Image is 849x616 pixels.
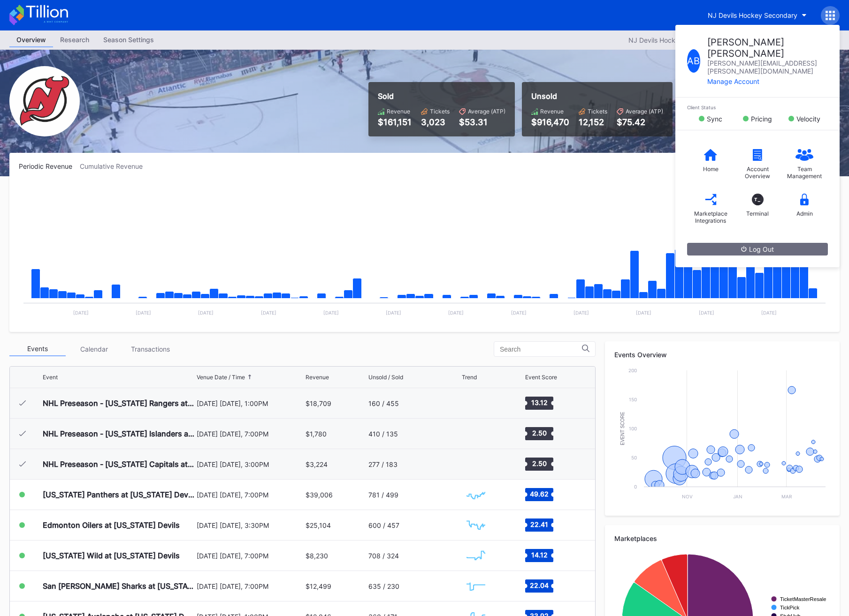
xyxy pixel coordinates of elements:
[687,243,828,255] button: Log Out
[306,430,327,438] div: $1,780
[629,397,637,402] text: 150
[368,460,398,468] div: 277 / 183
[197,430,303,438] div: [DATE] [DATE], 7:00PM
[620,412,625,445] text: Event Score
[197,399,303,407] div: [DATE] [DATE], 1:00PM
[532,459,546,467] text: 2.50
[796,210,813,217] div: Admin
[261,310,276,316] text: [DATE]
[43,398,194,408] div: NHL Preseason - [US_STATE] Rangers at [US_STATE] Devils
[682,494,693,499] text: Nov
[629,426,637,431] text: 100
[43,429,194,438] div: NHL Preseason - [US_STATE] Islanders at [US_STATE] Devils
[761,310,777,316] text: [DATE]
[707,37,828,59] div: [PERSON_NAME] [PERSON_NAME]
[368,582,399,590] div: 635 / 230
[136,310,151,316] text: [DATE]
[746,210,769,217] div: Terminal
[752,194,764,205] div: T_
[368,552,399,560] div: 708 / 324
[19,162,80,170] div: Periodic Revenue
[462,422,490,445] svg: Chart title
[462,391,490,415] svg: Chart title
[80,162,150,170] div: Cumulative Revenue
[387,108,410,115] div: Revenue
[197,552,303,560] div: [DATE] [DATE], 7:00PM
[530,520,548,528] text: 22.41
[780,605,800,610] text: TickPick
[197,582,303,590] div: [DATE] [DATE], 7:00PM
[368,521,399,529] div: 600 / 457
[636,310,651,316] text: [DATE]
[459,117,505,127] div: $53.31
[421,117,450,127] div: 3,023
[378,91,505,101] div: Sold
[43,374,58,381] div: Event
[540,108,564,115] div: Revenue
[628,36,736,44] div: NJ Devils Hockey Secondary 2025
[462,574,490,598] svg: Chart title
[430,108,450,115] div: Tickets
[197,460,303,468] div: [DATE] [DATE], 3:00PM
[53,33,96,46] div: Research
[468,108,505,115] div: Average (ATP)
[43,551,180,560] div: [US_STATE] Wild at [US_STATE] Devils
[628,368,637,373] text: 200
[614,351,830,359] div: Events Overview
[448,310,464,316] text: [DATE]
[43,520,180,530] div: Edmonton Oilers at [US_STATE] Devils
[197,374,245,381] div: Venue Date / Time
[707,115,722,123] div: Sync
[323,310,339,316] text: [DATE]
[703,165,719,173] div: Home
[574,310,589,316] text: [DATE]
[631,455,637,460] text: 50
[614,534,830,542] div: Marketplaces
[780,596,826,602] text: TicketMasterResale
[9,342,66,356] div: Events
[751,115,772,123] div: Pricing
[66,342,122,356] div: Calendar
[626,108,663,115] div: Average (ATP)
[306,491,333,499] div: $39,006
[614,366,830,506] svg: Chart title
[306,552,328,560] div: $8,230
[306,460,328,468] div: $3,224
[500,346,582,353] input: Search
[368,399,399,407] div: 160 / 455
[306,521,331,529] div: $25,104
[368,430,398,438] div: 410 / 135
[733,494,742,499] text: Jan
[617,117,663,127] div: $75.42
[708,11,797,19] div: NJ Devils Hockey Secondary
[43,581,194,591] div: San [PERSON_NAME] Sharks at [US_STATE] Devils
[699,310,714,316] text: [DATE]
[378,117,412,127] div: $161,151
[43,490,194,499] div: [US_STATE] Panthers at [US_STATE] Devils
[9,33,53,47] a: Overview
[368,374,403,381] div: Unsold / Sold
[624,34,750,46] button: NJ Devils Hockey Secondary 2025
[462,513,490,537] svg: Chart title
[306,374,329,381] div: Revenue
[741,245,774,253] div: Log Out
[579,117,607,127] div: 12,152
[588,108,607,115] div: Tickets
[43,459,194,469] div: NHL Preseason - [US_STATE] Capitals at [US_STATE] Devils (Split Squad)
[462,544,490,567] svg: Chart title
[531,551,547,559] text: 14.12
[96,33,161,47] a: Season Settings
[739,165,776,180] div: Account Overview
[701,7,814,24] button: NJ Devils Hockey Secondary
[386,310,401,316] text: [DATE]
[462,483,490,506] svg: Chart title
[306,399,331,407] div: $18,709
[531,91,663,101] div: Unsold
[198,310,214,316] text: [DATE]
[692,210,729,224] div: Marketplace Integrations
[530,581,549,589] text: 22.04
[306,582,331,590] div: $12,499
[531,117,569,127] div: $916,470
[511,310,527,316] text: [DATE]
